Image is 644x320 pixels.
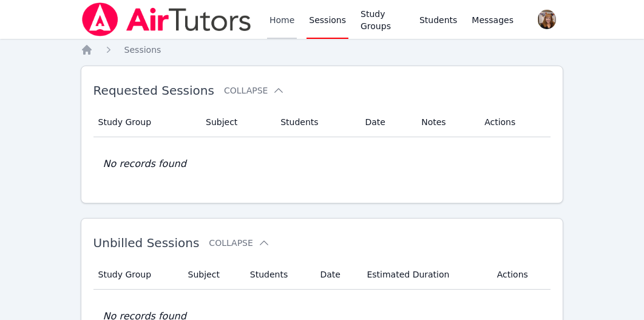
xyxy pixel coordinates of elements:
[209,237,269,249] button: Collapse
[358,107,415,137] th: Date
[414,107,477,137] th: Notes
[477,107,551,137] th: Actions
[472,14,514,26] span: Messages
[313,260,360,290] th: Date
[81,44,564,56] nav: Breadcrumb
[124,45,161,55] span: Sessions
[359,260,489,290] th: Estimated Duration
[273,107,358,137] th: Students
[81,2,253,36] img: Air Tutors
[93,83,214,98] span: Requested Sessions
[93,260,181,290] th: Study Group
[93,236,200,250] span: Unbilled Sessions
[243,260,313,290] th: Students
[490,260,551,290] th: Actions
[198,107,273,137] th: Subject
[181,260,243,290] th: Subject
[124,44,161,56] a: Sessions
[224,84,285,97] button: Collapse
[93,137,551,191] td: No records found
[93,107,198,137] th: Study Group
